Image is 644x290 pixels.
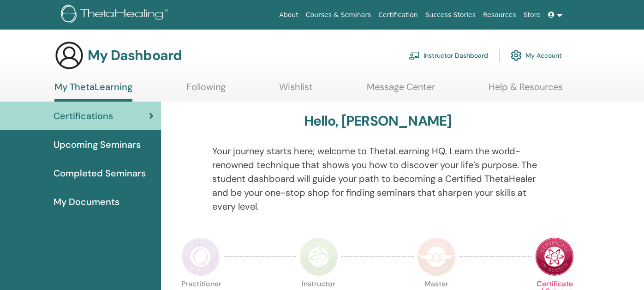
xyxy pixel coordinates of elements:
[304,113,452,129] h3: Hello, [PERSON_NAME]
[520,6,544,24] a: Store
[375,6,421,24] a: Certification
[54,138,141,151] span: Upcoming Seminars
[299,237,338,276] img: Instructor
[88,47,182,64] h3: My Dashboard
[54,166,146,180] span: Completed Seminars
[54,81,132,102] a: My ThetaLearning
[511,48,522,63] img: cog.svg
[367,81,435,99] a: Message Center
[489,81,563,99] a: Help & Resources
[279,81,313,99] a: Wishlist
[275,6,302,24] a: About
[302,6,375,24] a: Courses & Seminars
[409,51,420,60] img: chalkboard-teacher.svg
[54,109,113,123] span: Certifications
[422,6,479,24] a: Success Stories
[511,45,562,66] a: My Account
[417,237,456,276] img: Master
[186,81,226,99] a: Following
[212,144,543,213] p: Your journey starts here; welcome to ThetaLearning HQ. Learn the world-renowned technique that sh...
[479,6,520,24] a: Resources
[409,45,488,66] a: Instructor Dashboard
[54,195,119,209] span: My Documents
[181,237,220,276] img: Practitioner
[61,5,171,25] img: logo.png
[535,237,574,276] img: Certificate of Science
[54,41,84,70] img: generic-user-icon.jpg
